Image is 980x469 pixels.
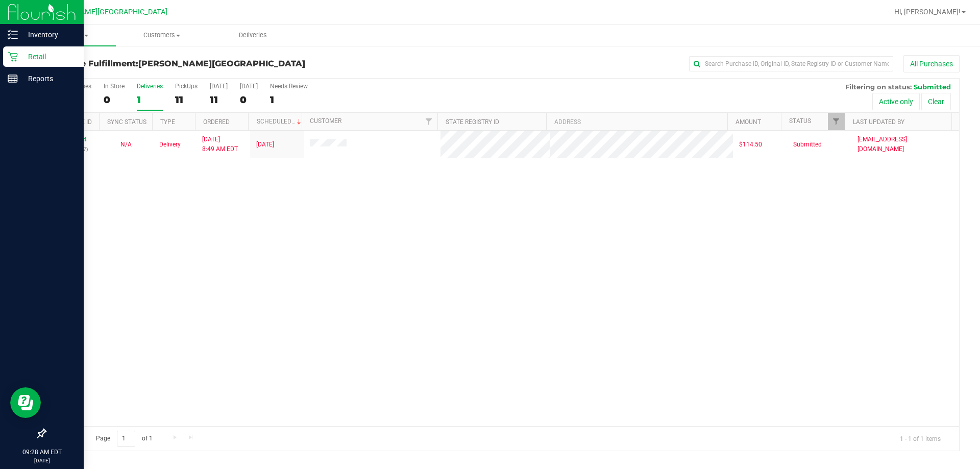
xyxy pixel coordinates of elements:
a: Sync Status [107,118,146,126]
span: Page of 1 [87,431,161,447]
span: Not Applicable [120,141,132,148]
p: [DATE] [5,457,79,464]
p: 09:28 AM EDT [5,448,79,457]
span: [PERSON_NAME][GEOGRAPHIC_DATA] [138,59,305,68]
h3: Purchase Fulfillment: [45,59,350,68]
div: Deliveries [137,83,163,90]
inline-svg: Reports [8,73,18,84]
a: Customers [116,24,207,46]
a: Deliveries [207,24,299,46]
a: Status [789,117,811,125]
span: Filtering on status: [845,83,912,91]
a: State Registry ID [446,118,499,126]
p: Inventory [18,29,79,41]
input: 1 [117,431,135,447]
span: [EMAIL_ADDRESS][DOMAIN_NAME] [857,135,953,154]
span: Submitted [793,140,822,150]
button: Active only [872,93,920,110]
p: Reports [18,72,79,85]
iframe: Resource center [10,387,41,418]
button: All Purchases [903,55,960,72]
a: Filter [421,113,437,130]
span: [DATE] [256,140,274,150]
div: In Store [104,83,125,90]
a: Filter [828,113,845,130]
span: [PERSON_NAME][GEOGRAPHIC_DATA] [41,8,167,16]
a: Customer [310,117,341,125]
a: Last Updated By [853,118,904,126]
inline-svg: Inventory [8,30,18,40]
div: [DATE] [210,83,228,90]
span: [DATE] 8:49 AM EDT [202,135,238,154]
a: Amount [736,118,761,126]
a: 11824334 [58,136,87,143]
button: Clear [921,93,951,110]
div: 11 [210,94,228,106]
input: Search Purchase ID, Original ID, State Registry ID or Customer Name... [689,56,893,71]
div: Needs Review [270,83,308,90]
button: N/A [120,140,132,150]
a: Scheduled [257,118,303,125]
span: Delivery [159,140,181,150]
span: Hi, [PERSON_NAME]! [894,8,961,16]
div: PickUps [175,83,198,90]
inline-svg: Retail [8,52,18,62]
div: 1 [137,94,163,106]
div: 0 [104,94,125,106]
div: 1 [270,94,308,106]
div: 0 [240,94,258,106]
span: Customers [116,31,207,40]
a: Ordered [203,118,230,126]
div: 11 [175,94,198,106]
th: Address [546,113,727,131]
span: Submitted [914,83,951,91]
div: [DATE] [240,83,258,90]
span: Deliveries [225,31,281,40]
span: 1 - 1 of 1 items [892,431,949,446]
a: Type [160,118,175,126]
span: $114.50 [739,140,762,150]
p: Retail [18,51,79,63]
